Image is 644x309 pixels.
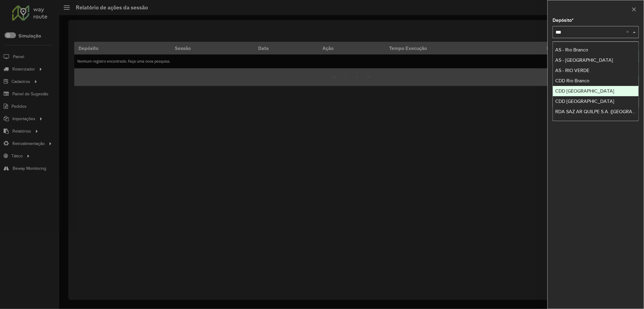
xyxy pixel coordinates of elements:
[555,88,614,94] span: CDD [GEOGRAPHIC_DATA]
[553,17,574,24] label: Depósito
[555,99,614,104] span: CDD [GEOGRAPHIC_DATA]
[555,47,588,52] span: AS - Rio Branco
[555,78,589,83] span: CDD Rio Branco
[555,58,613,63] span: AS - [GEOGRAPHIC_DATA]
[553,41,639,121] ng-dropdown-panel: Options list
[626,28,631,36] span: Clear all
[555,68,589,73] span: AS - RIO VERDE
